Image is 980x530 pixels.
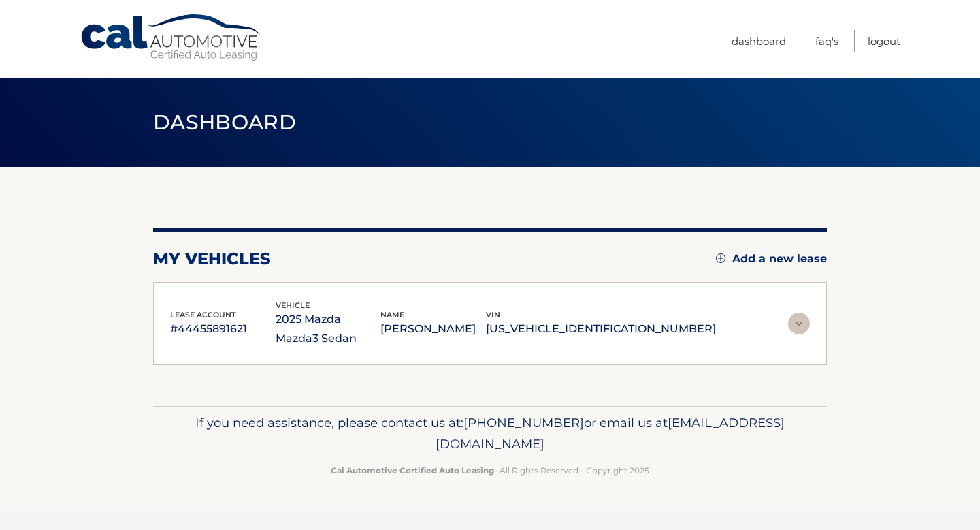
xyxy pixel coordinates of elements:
p: 2025 Mazda Mazda3 Sedan [276,310,381,348]
p: [PERSON_NAME] [380,319,486,339]
span: lease account [170,310,236,319]
a: Cal Automotive [80,14,263,62]
a: Logout [868,30,900,52]
p: #44455891621 [170,319,276,339]
span: vin [486,310,500,319]
p: [US_VEHICLE_IDENTIFICATION_NUMBER] [486,319,716,339]
span: [PHONE_NUMBER] [463,415,584,431]
img: add.svg [716,253,725,263]
a: Add a new lease [716,252,827,266]
p: If you need assistance, please contact us at: or email us at [162,412,818,456]
img: accordion-rest.svg [788,313,810,334]
span: name [380,310,404,319]
span: Dashboard [153,110,296,135]
a: Dashboard [732,30,786,52]
p: - All Rights Reserved - Copyright 2025 [162,463,818,478]
strong: Cal Automotive Certified Auto Leasing [331,465,494,476]
h2: my vehicles [153,249,271,269]
a: FAQ's [815,30,838,52]
span: vehicle [276,300,310,310]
